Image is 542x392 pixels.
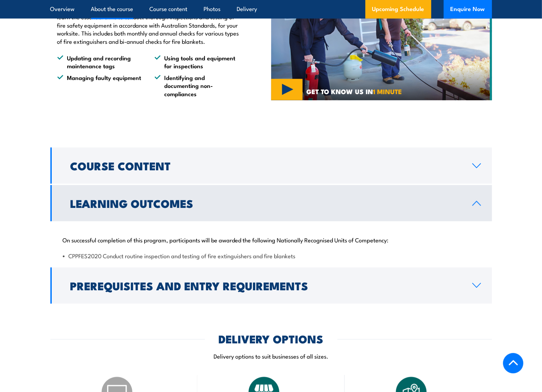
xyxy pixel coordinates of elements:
[155,54,239,70] li: Using tools and equipment for inspections
[70,198,461,208] h2: Learning Outcomes
[50,185,492,221] a: Learning Outcomes
[57,54,142,70] li: Updating and recording maintenance tags
[63,252,480,260] li: CPPFES2020 Conduct routine inspection and testing of fire extinguishers and fire blankets
[219,334,324,343] h2: DELIVERY OPTIONS
[63,236,480,243] p: On successful completion of this program, participants will be awarded the following Nationally R...
[57,73,142,98] li: Managing faulty equipment
[57,5,239,45] p: In our Inspect and Test Fire Blankets and Fire Extinguishers course, you'll learn the essential s...
[70,161,461,170] h2: Course Content
[50,268,492,304] a: Prerequisites and Entry Requirements
[70,281,461,290] h2: Prerequisites and Entry Requirements
[155,73,239,98] li: Identifying and documenting non-compliances
[50,352,492,360] p: Delivery options to suit businesses of all sizes.
[373,86,402,96] strong: 1 MINUTE
[306,88,402,94] span: GET TO KNOW US IN
[50,148,492,184] a: Course Content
